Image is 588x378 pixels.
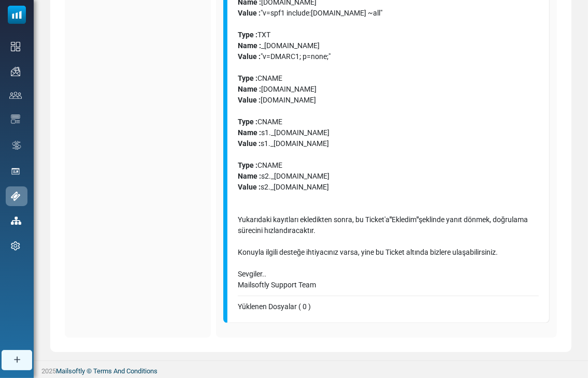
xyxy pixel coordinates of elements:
strong: Name : [238,172,261,180]
div: Yüklenen Dosyalar ( 0 ) [238,301,539,312]
span: translation missing: tr.layouts.footer.terms_and_conditions [93,367,157,375]
div: CNAME [238,106,539,127]
div: s2._[DOMAIN_NAME] [238,171,539,182]
img: support-icon-active.svg [11,192,20,201]
strong: Value : [238,183,261,191]
div: CNAME [238,149,539,171]
div: [DOMAIN_NAME] [238,84,539,95]
img: landing_pages.svg [11,167,20,176]
strong: Name : [238,128,261,137]
div: s1._[DOMAIN_NAME] [238,127,539,138]
div: CNAME [238,62,539,84]
img: email-templates-icon.svg [11,114,20,124]
strong: Value : [238,96,261,104]
strong: Type : [238,118,257,126]
img: contacts-icon.svg [9,92,22,99]
strong: Name : [238,85,261,93]
a: Terms And Conditions [93,367,157,375]
div: _[DOMAIN_NAME] [238,40,539,51]
strong: " [390,215,392,224]
div: "v=spf1 include:[DOMAIN_NAME] ~all" TXT [238,8,539,40]
img: mailsoftly_icon_blue_white.svg [8,6,26,24]
div: s1._[DOMAIN_NAME] [238,138,539,149]
strong: Value : [238,139,261,148]
div: s2._[DOMAIN_NAME] [238,182,539,193]
div: "v=DMARC1; p=none;" [238,51,539,62]
strong: Value : [238,9,261,17]
img: dashboard-icon.svg [11,42,20,51]
strong: Type : [238,31,257,39]
strong: Name : [238,41,261,50]
div: [DOMAIN_NAME] [238,95,539,106]
img: settings-icon.svg [11,241,20,251]
strong: " [417,215,419,224]
img: campaigns-icon.png [11,67,20,76]
div: Yukarıdaki kayıtları ekledikten sonra, bu Ticket'a Ekledim şeklinde yanıt dönmek, doğrulama sürec... [238,193,539,290]
strong: Value : [238,52,261,61]
strong: Type : [238,74,257,82]
a: Mailsoftly © [56,367,92,375]
img: workflow.svg [11,139,22,151]
strong: Type : [238,161,257,169]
